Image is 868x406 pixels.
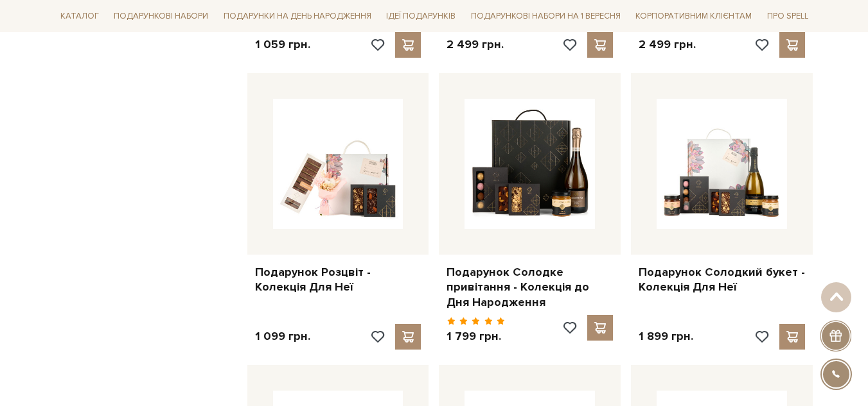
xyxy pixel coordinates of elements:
[639,329,693,344] p: 1 899 грн.
[447,329,505,344] p: 1 799 грн.
[466,5,626,27] a: Подарункові набори на 1 Вересня
[381,6,461,26] a: Ідеї подарунків
[55,6,104,26] a: Каталог
[218,6,376,26] a: Подарунки на День народження
[447,37,504,52] p: 2 499 грн.
[255,265,421,295] a: Подарунок Розцвіт - Колекція Для Неї
[639,37,696,52] p: 2 499 грн.
[639,265,805,295] a: Подарунок Солодкий букет - Колекція Для Неї
[109,6,213,26] a: Подарункові набори
[762,6,813,26] a: Про Spell
[255,37,310,52] p: 1 059 грн.
[255,329,310,344] p: 1 099 грн.
[447,265,613,310] a: Подарунок Солодке привітання - Колекція до Дня Народження
[630,5,757,27] a: Корпоративним клієнтам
